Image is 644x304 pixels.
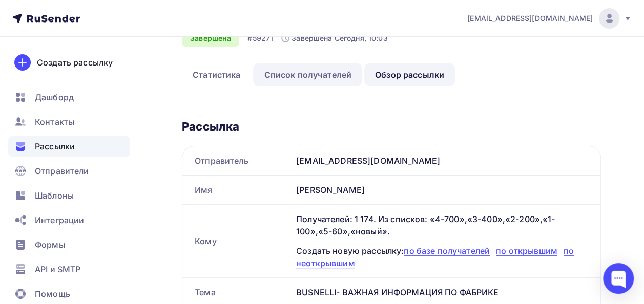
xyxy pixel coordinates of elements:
div: Завершена [182,30,239,47]
div: [EMAIL_ADDRESS][DOMAIN_NAME] [292,146,600,175]
a: Обзор рассылки [364,63,455,86]
span: Рассылки [35,140,75,153]
span: по базе получателей [404,246,490,256]
span: Контакты [35,116,74,128]
div: Завершена Сегодня, 10:03 [281,33,387,44]
span: Интеграции [35,214,84,226]
div: Имя [182,176,292,204]
span: [EMAIL_ADDRESS][DOMAIN_NAME] [467,13,593,24]
div: Кому [182,205,292,277]
a: Шаблоны [8,185,130,206]
a: Дашборд [8,87,130,107]
div: Рассылка [182,119,601,134]
div: [PERSON_NAME] [292,176,600,204]
a: Статистика [182,63,251,86]
a: Рассылки [8,136,130,157]
a: Список получателей [253,63,362,86]
span: API и SMTP [35,263,80,275]
div: Создать рассылку [37,56,113,69]
p: С радостью сообщаем, что фабрика возобновляет свою работу! [5,147,246,167]
div: Создать новую рассылку: [296,245,588,269]
a: Отправители [8,161,130,181]
div: Получателей: 1 174. Из списков: «4-700»,«3-400»,«2-200»,«1-100»,«5-60»,«новый». [296,213,588,237]
a: BUSNELLI [129,148,167,156]
span: Дашборд [35,91,74,103]
span: Отправители [35,165,89,177]
a: [EMAIL_ADDRESS][DOMAIN_NAME] [467,8,632,29]
span: Шаблоны [35,189,74,202]
p: -Основана в 1953 году в г. Меда, [GEOGRAPHIC_DATA], [PERSON_NAME] одна из первых компаний в мебел... [5,178,246,218]
span: по открывшим [496,246,557,256]
a: Формы [8,234,130,255]
div: #59271 [247,33,273,44]
div: Отправитель [182,146,292,175]
span: Уважаемые партнеры! [67,122,184,135]
a: Контакты [8,112,130,132]
span: Помощь [35,288,70,300]
strong: BUSNELLI [129,148,165,156]
span: Формы [35,238,65,251]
